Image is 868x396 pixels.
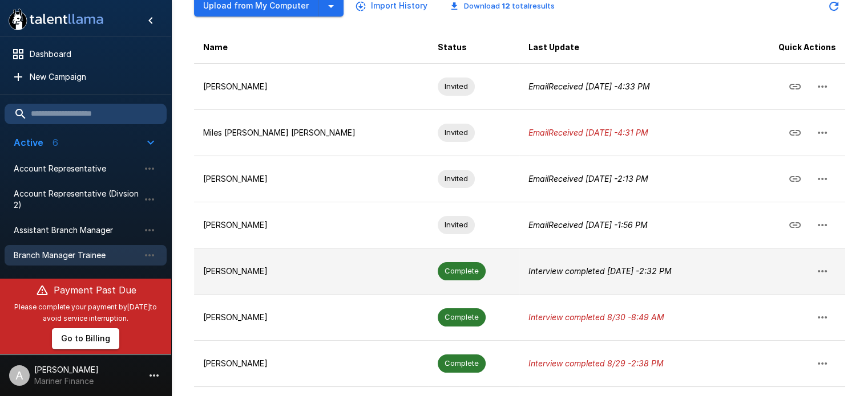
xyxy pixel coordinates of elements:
i: Email Received [DATE] - 4:33 PM [528,81,650,91]
span: Copy Interview Link [781,219,809,228]
i: Email Received [DATE] - 1:56 PM [528,220,648,230]
i: Interview completed 8/30 - 8:49 AM [528,312,664,322]
span: Complete [438,312,486,322]
i: Email Received [DATE] - 4:31 PM [528,128,648,137]
p: [PERSON_NAME] [203,358,419,369]
th: Last Update [519,31,741,64]
span: Invited [438,81,475,92]
span: Copy Interview Link [781,173,809,182]
i: Interview completed 8/29 - 2:38 PM [528,358,664,368]
span: Copy Interview Link [781,126,809,136]
th: Name [194,31,429,64]
p: [PERSON_NAME] [203,312,419,323]
p: Miles [PERSON_NAME] [PERSON_NAME] [203,127,419,138]
b: 12 [502,1,510,10]
i: Interview completed [DATE] - 2:32 PM [528,266,672,276]
i: Email Received [DATE] - 2:13 PM [528,174,648,183]
span: Invited [438,127,475,138]
span: Invited [438,173,475,184]
span: Complete [438,358,486,369]
p: [PERSON_NAME] [203,173,419,185]
span: Complete [438,266,486,276]
span: Copy Interview Link [781,80,809,90]
span: Invited [438,219,475,230]
th: Quick Actions [741,31,845,64]
p: [PERSON_NAME] [203,219,419,231]
p: [PERSON_NAME] [203,266,419,277]
p: [PERSON_NAME] [203,81,419,92]
th: Status [429,31,519,64]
